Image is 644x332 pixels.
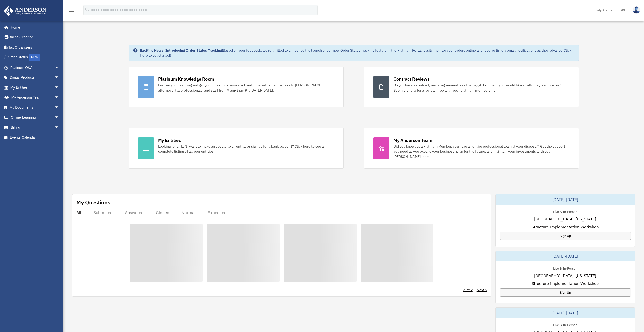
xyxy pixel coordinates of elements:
[158,76,214,82] div: Platinum Knowledge Room
[129,128,344,169] a: My Entities Looking for an EIN, want to make an update to an entity, or sign up for a bank accoun...
[68,9,74,13] a: menu
[85,7,90,12] i: search
[54,82,65,93] span: arrow_drop_down
[158,83,334,93] div: Further your learning and get your questions answered real-time with direct access to [PERSON_NAM...
[76,198,110,206] div: My Questions
[125,210,144,215] div: Answered
[500,232,631,240] a: Sign Up
[156,210,169,215] div: Closed
[4,122,67,132] a: Billingarrow_drop_down
[532,224,599,230] span: Structure Implementation Workshop
[496,308,635,318] div: [DATE]-[DATE]
[4,73,67,83] a: Digital Productsarrow_drop_down
[76,210,81,215] div: All
[4,93,67,103] a: My Anderson Teamarrow_drop_down
[68,7,74,13] i: menu
[4,42,67,52] a: Tax Organizers
[158,137,181,143] div: My Entities
[129,67,344,107] a: Platinum Knowledge Room Further your learning and get your questions answered real-time with dire...
[393,137,432,143] div: My Anderson Team
[2,6,48,16] img: Anderson Advisors Platinum Portal
[633,6,640,14] img: User Pic
[140,48,575,58] div: Based on your feedback, we're thrilled to announce the launch of our new Order Status Tracking fe...
[29,54,40,61] div: NEW
[158,144,334,154] div: Looking for an EIN, want to make an update to an entity, or sign up for a bank account? Click her...
[532,280,599,286] span: Structure Implementation Workshop
[496,251,635,261] div: [DATE]-[DATE]
[4,22,65,32] a: Home
[181,210,195,215] div: Normal
[4,62,67,73] a: Platinum Q&Aarrow_drop_down
[4,52,67,63] a: Order StatusNEW
[500,288,631,297] a: Sign Up
[549,265,581,271] div: Live & In-Person
[549,322,581,327] div: Live & In-Person
[496,194,635,205] div: [DATE]-[DATE]
[140,48,223,53] strong: Exciting News: Introducing Order Status Tracking!
[54,73,65,83] span: arrow_drop_down
[54,93,65,103] span: arrow_drop_down
[54,102,65,113] span: arrow_drop_down
[4,32,67,42] a: Online Ordering
[477,287,487,292] a: Next >
[140,48,571,58] a: Click Here to get started!
[534,273,596,279] span: [GEOGRAPHIC_DATA], [US_STATE]
[4,132,67,143] a: Events Calendar
[534,216,596,222] span: [GEOGRAPHIC_DATA], [US_STATE]
[54,62,65,73] span: arrow_drop_down
[549,209,581,214] div: Live & In-Person
[54,122,65,133] span: arrow_drop_down
[393,144,570,159] div: Did you know, as a Platinum Member, you have an entire professional team at your disposal? Get th...
[364,128,579,169] a: My Anderson Team Did you know, as a Platinum Member, you have an entire professional team at your...
[93,210,113,215] div: Submitted
[4,102,67,113] a: My Documentsarrow_drop_down
[207,210,227,215] div: Expedited
[393,76,430,82] div: Contract Reviews
[4,113,67,123] a: Online Learningarrow_drop_down
[4,82,67,93] a: My Entitiesarrow_drop_down
[364,67,579,107] a: Contract Reviews Do you have a contract, rental agreement, or other legal document you would like...
[54,113,65,123] span: arrow_drop_down
[463,287,473,292] a: < Prev
[393,83,570,93] div: Do you have a contract, rental agreement, or other legal document you would like an attorney's ad...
